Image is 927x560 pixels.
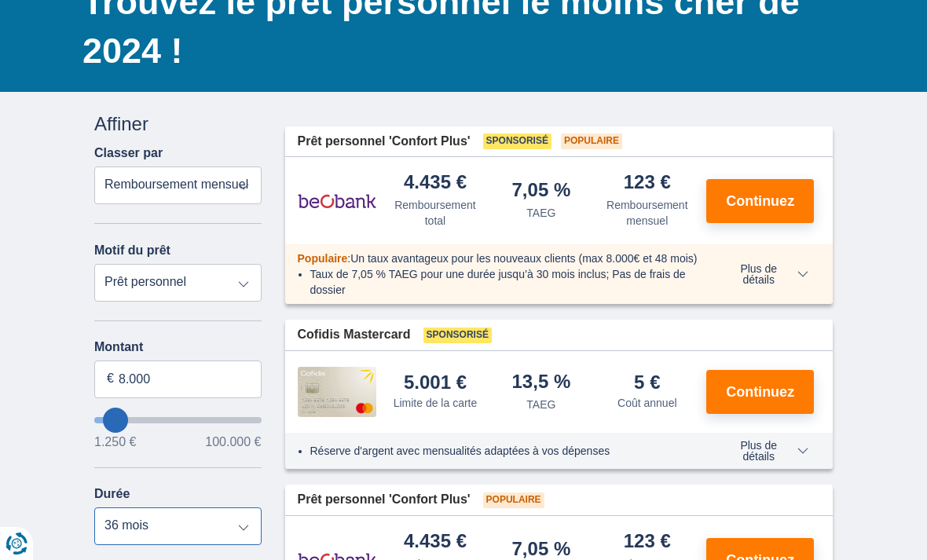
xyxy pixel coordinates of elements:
[624,173,671,194] div: 123 €
[561,134,622,149] span: Populaire
[94,146,163,160] label: Classer par
[706,179,814,223] button: Continuez
[350,252,697,265] span: Un taux avantageux pour les nouveaux clients (max 8.000€ et 48 mois)
[526,205,555,221] div: TAEG
[205,436,261,448] span: 100.000 €
[94,243,170,258] label: Motif du prêt
[94,111,262,137] div: Affiner
[389,197,482,229] div: Remboursement total
[634,373,660,392] div: 5 €
[723,263,808,285] span: Plus de détails
[600,197,694,229] div: Remboursement mensuel
[483,134,551,149] span: Sponsorisé
[298,133,471,151] span: Prêt personnel 'Confort Plus'
[404,373,467,392] div: 5.001 €
[711,262,820,286] button: Plus de détails
[298,491,471,509] span: Prêt personnel 'Confort Plus'
[624,532,671,553] div: 123 €
[94,436,136,448] span: 1.250 €
[94,340,262,354] label: Montant
[310,443,699,459] li: Réserve d'argent avec mensualités adaptées à vos dépenses
[94,487,130,501] label: Durée
[298,252,348,265] span: Populaire
[726,194,794,208] span: Continuez
[617,395,677,411] div: Coût annuel
[483,492,544,508] span: Populaire
[512,181,571,202] div: 7,05 %
[298,367,376,417] img: pret personnel Cofidis CC
[723,440,808,462] span: Plus de détails
[285,251,712,266] div: :
[404,173,467,194] div: 4.435 €
[94,417,262,423] input: wantToBorrow
[512,372,571,393] div: 13,5 %
[298,326,411,344] span: Cofidis Mastercard
[423,328,492,343] span: Sponsorisé
[706,370,814,414] button: Continuez
[726,385,794,399] span: Continuez
[394,395,478,411] div: Limite de la carte
[404,532,467,553] div: 4.435 €
[298,181,376,221] img: pret personnel Beobank
[711,439,820,463] button: Plus de détails
[107,370,114,388] span: €
[310,266,699,298] li: Taux de 7,05 % TAEG pour une durée jusqu’à 30 mois inclus; Pas de frais de dossier
[526,397,555,412] div: TAEG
